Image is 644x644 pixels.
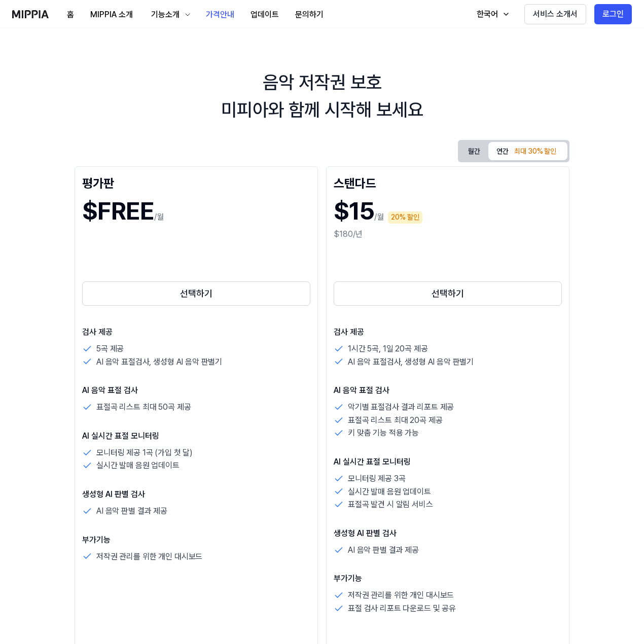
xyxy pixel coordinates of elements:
[467,4,516,24] button: 한국어
[82,326,310,338] p: 검사 제공
[334,194,374,228] h1: $15
[334,279,562,308] a: 선택하기
[348,589,454,602] p: 저작권 관리를 위한 개인 대시보드
[348,414,442,427] p: 표절곡 리스트 최대 20곡 제공
[348,426,419,440] p: 키 맞춤 기능 적용 가능
[348,401,454,414] p: 악기별 표절검사 결과 리포트 제공
[82,194,154,228] h1: $FREE
[82,281,310,306] button: 선택하기
[594,4,632,24] button: 로그인
[334,174,562,190] div: 스탠다드
[82,488,310,500] p: 생성형 AI 판별 검사
[348,544,419,557] p: AI 음악 판별 결과 제공
[374,211,384,223] p: /월
[334,384,562,397] p: AI 음악 표절 검사
[96,401,191,414] p: 표절곡 리스트 최대 50곡 제공
[511,146,559,158] div: 최대 30% 할인
[334,326,562,338] p: 검사 제공
[460,144,488,159] button: 월간
[96,459,180,472] p: 실시간 발매 음원 업데이트
[198,1,242,28] a: 가격안내
[242,1,287,28] a: 업데이트
[154,211,164,223] p: /월
[141,5,198,25] button: 기능소개
[96,446,193,459] p: 모니터링 제공 1곡 (가입 첫 달)
[348,472,405,485] p: 모니터링 제공 3곡
[334,527,562,540] p: 생성형 AI 판별 검사
[348,485,431,498] p: 실시간 발매 음원 업데이트
[488,142,567,160] button: 연간
[348,355,474,369] p: AI 음악 표절검사, 생성형 AI 음악 판별기
[96,505,167,518] p: AI 음악 판별 결과 제공
[524,4,586,24] button: 서비스 소개서
[388,211,422,224] div: 20% 할인
[96,342,124,355] p: 5곡 제공
[198,5,242,25] button: 가격안내
[149,9,182,21] div: 기능소개
[82,279,310,308] a: 선택하기
[82,5,141,25] button: MIPPIA 소개
[242,5,287,25] button: 업데이트
[334,281,562,306] button: 선택하기
[82,174,310,190] div: 평가판
[12,10,49,18] img: logo
[334,228,562,240] div: $180/년
[348,498,433,511] p: 표절곡 발견 시 알림 서비스
[287,5,332,25] button: 문의하기
[82,430,310,442] p: AI 실시간 표절 모니터링
[82,384,310,397] p: AI 음악 표절 검사
[334,573,562,585] p: 부가기능
[96,550,202,563] p: 저작권 관리를 위한 개인 대시보드
[348,602,456,615] p: 표절 검사 리포트 다운로드 및 공유
[82,534,310,546] p: 부가기능
[59,5,82,25] button: 홈
[348,342,427,355] p: 1시간 5곡, 1일 20곡 제공
[334,456,562,468] p: AI 실시간 표절 모니터링
[96,355,222,369] p: AI 음악 표절검사, 생성형 AI 음악 판별기
[475,8,500,20] div: 한국어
